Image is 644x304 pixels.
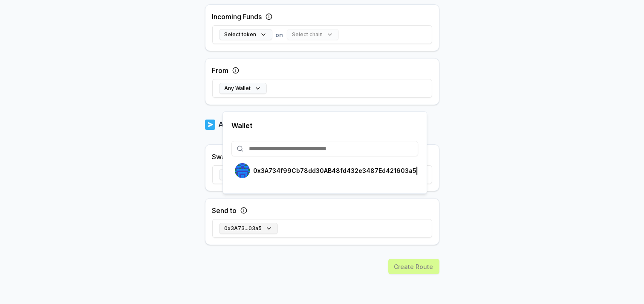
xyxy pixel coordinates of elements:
label: Send to [212,205,237,216]
label: Incoming Funds [212,12,262,22]
button: Select token [219,169,272,180]
label: Swap to [212,152,238,162]
button: Select token [219,29,272,40]
label: From [212,65,229,76]
p: 0x3A734f99Cb78dd30AB48fd432e3487Ed421603a5 [253,167,416,174]
p: Wallet [231,120,418,131]
span: on [276,30,283,39]
p: Action [219,119,243,131]
div: 0x3A73...03a5 [222,111,427,194]
button: 0x3A73...03a5 [219,223,278,234]
img: logo [205,119,215,131]
button: Any Wallet [219,83,267,94]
